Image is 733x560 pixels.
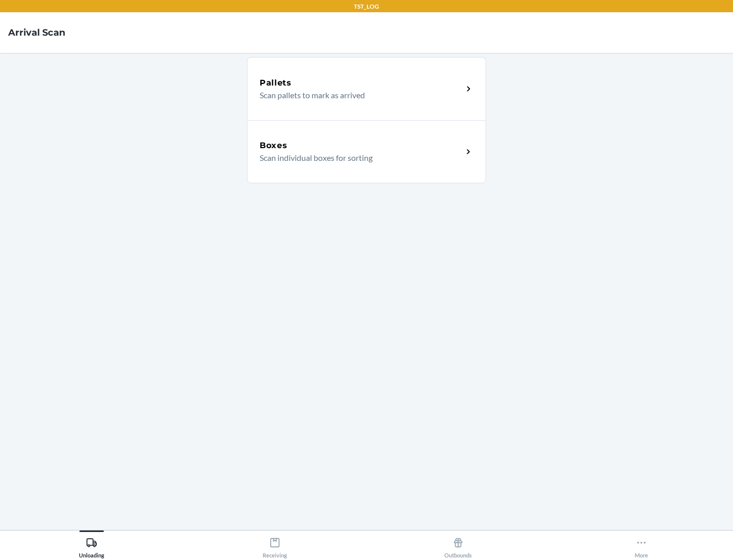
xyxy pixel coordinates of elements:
p: TST_LOG [354,2,379,11]
a: PalletsScan pallets to mark as arrived [247,57,486,120]
div: Unloading [79,533,104,558]
p: Scan individual boxes for sorting [260,152,455,164]
h4: Arrival Scan [8,26,65,39]
div: Receiving [263,533,287,558]
div: Outbounds [444,533,472,558]
h5: Boxes [260,139,288,152]
button: Receiving [183,530,366,558]
a: BoxesScan individual boxes for sorting [247,120,486,183]
h5: Pallets [260,77,292,89]
p: Scan pallets to mark as arrived [260,89,455,101]
button: More [550,530,733,558]
button: Outbounds [366,530,550,558]
div: More [635,533,648,558]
